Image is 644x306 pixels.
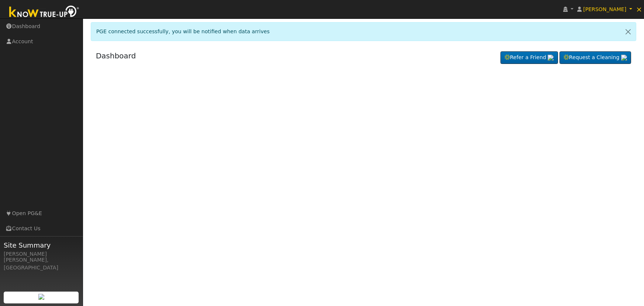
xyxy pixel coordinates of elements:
div: [PERSON_NAME], [GEOGRAPHIC_DATA] [4,256,79,272]
img: retrieve [548,55,554,61]
div: [PERSON_NAME] [4,250,79,258]
div: PGE connected successfully, you will be notified when data arrives [91,22,637,41]
a: Request a Cleaning [559,51,631,64]
span: [PERSON_NAME] [583,6,626,12]
span: × [636,5,642,14]
a: Dashboard [96,51,136,60]
img: retrieve [38,294,44,300]
span: Site Summary [4,240,79,250]
img: retrieve [621,55,627,61]
img: Know True-Up [6,4,83,21]
a: Close [620,23,636,41]
a: Refer a Friend [500,51,558,64]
